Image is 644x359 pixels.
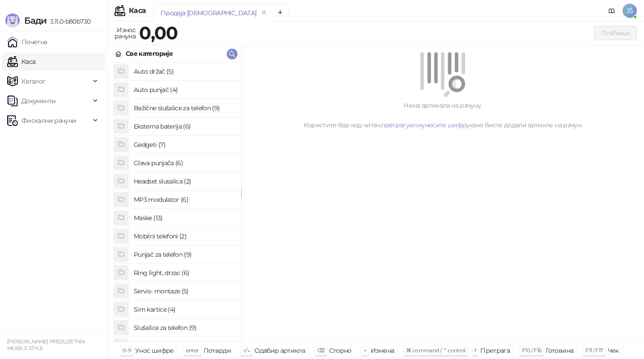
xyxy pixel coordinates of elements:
[123,347,131,354] span: 0-9
[134,192,234,207] h4: MP3 modulator (6)
[186,347,199,354] span: enter
[252,100,633,130] div: Нема артикала на рачуну. Користите бар код читач, или како бисте додали артикле на рачун.
[522,347,541,354] span: F10 / F16
[134,284,234,298] h4: Servis- montaze (5)
[134,174,234,188] h4: Headset slusalica (2)
[134,138,234,152] h4: Gedgeti (7)
[129,7,146,14] div: Каса
[134,339,234,353] h4: Staklo za telefon (7)
[113,24,137,42] div: Износ рачуна
[134,83,234,97] h4: Auto punjač (4)
[134,302,234,317] h4: Sim kartice (4)
[134,266,234,280] h4: Ring light, drzac (6)
[371,345,394,356] div: Измена
[21,72,46,90] span: Каталог
[480,345,510,356] div: Претрага
[134,64,234,79] h4: Auto držač (5)
[594,26,637,40] button: Плаћање
[161,8,256,18] div: Продаја [DEMOGRAPHIC_DATA]
[258,9,270,17] button: remove
[139,22,178,44] strong: 0,00
[21,92,55,110] span: Документи
[24,15,47,26] span: Бади
[623,4,637,18] span: JŠ
[546,345,573,356] div: Готовина
[134,211,234,225] h4: Maske (13)
[271,4,289,21] button: Add tab
[254,345,305,356] div: Одабир артикла
[203,345,231,356] div: Потврди
[243,347,250,354] span: ↑/↓
[421,121,470,129] a: унесите шифру
[605,4,619,18] a: Документација
[134,101,234,115] h4: Bežične slušalice za telefon (9)
[7,338,85,351] small: [PERSON_NAME] PREDUZETNIK MOBILE STYLE
[364,347,366,354] span: +
[21,112,76,129] span: Фискални рачуни
[134,229,234,243] h4: Mobilni telefoni (2)
[135,345,174,356] div: Унос шифре
[406,347,466,354] span: ⌘ command / ⌃ control
[7,53,35,71] a: Каса
[381,121,409,129] a: претрагу
[47,17,90,25] span: 3.11.0-b80b730
[608,345,619,356] div: Чек
[475,347,476,354] span: f
[134,119,234,134] h4: Eksterna baterija (6)
[134,156,234,170] h4: Glava punjača (6)
[7,33,47,51] a: Почетна
[5,13,20,28] img: Logo
[329,345,352,356] div: Сторно
[108,63,241,342] div: grid
[585,347,603,354] span: F11 / F17
[134,321,234,335] h4: Slušalice za telefon (9)
[317,347,324,354] span: ⌫
[134,247,234,262] h4: Punjač za telefon (9)
[126,49,173,58] div: Све категорије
